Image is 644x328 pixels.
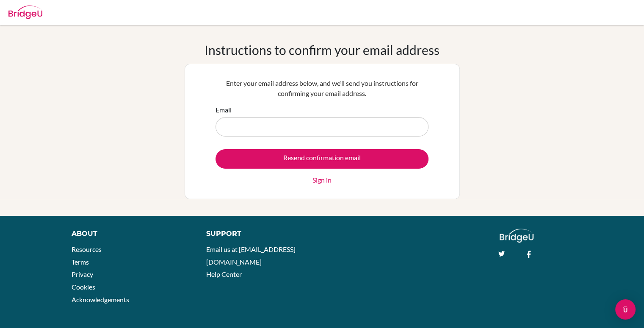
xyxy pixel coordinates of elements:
a: Resources [72,245,102,253]
input: Resend confirmation email [216,149,428,169]
div: Open Intercom Messenger [615,299,636,320]
div: About [72,229,187,239]
h1: Instructions to confirm your email address [205,42,439,57]
a: Help Center [206,270,242,278]
p: Enter your email address below, and we’ll send you instructions for confirming your email address. [216,78,428,98]
div: Support [206,229,313,239]
a: Cookies [72,283,95,291]
a: Sign in [312,175,332,185]
a: Terms [72,258,89,266]
label: Email [216,105,232,115]
img: Bridge-U [8,5,42,19]
a: Acknowledgements [72,295,129,303]
img: logo_white@2x-f4f0deed5e89b7ecb1c2cc34c3e3d731f90f0f143d5ea2071677605dd97b5244.png [500,229,534,243]
a: Privacy [72,270,93,278]
a: Email us at [EMAIL_ADDRESS][DOMAIN_NAME] [206,245,296,266]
